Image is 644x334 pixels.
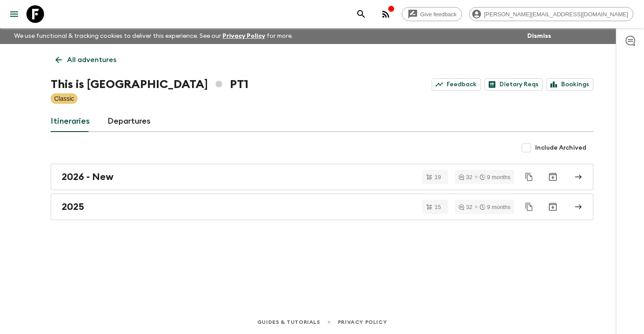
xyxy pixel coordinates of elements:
[51,76,248,93] h1: This is [GEOGRAPHIC_DATA] PT1
[352,5,370,23] button: search adventures
[544,198,562,216] button: Archive
[521,199,537,215] button: Duplicate
[257,317,320,327] a: Guides & Tutorials
[535,143,586,152] span: Include Archived
[415,11,462,18] span: Give feedback
[51,194,593,220] a: 2025
[338,317,387,327] a: Privacy Policy
[5,5,23,23] button: menu
[402,7,462,21] a: Give feedback
[525,30,553,42] button: Dismiss
[546,78,593,91] a: Bookings
[11,28,296,44] p: We use functional & tracking cookies to deliver this experience. See our for more.
[485,78,543,91] a: Dietary Reqs
[51,51,121,69] a: All adventures
[544,168,562,186] button: Archive
[51,164,593,190] a: 2026 - New
[459,204,472,210] div: 32
[432,78,481,91] a: Feedback
[469,7,633,21] div: [PERSON_NAME][EMAIL_ADDRESS][DOMAIN_NAME]
[107,111,151,132] a: Departures
[429,204,446,210] span: 15
[62,171,114,183] h2: 2026 - New
[54,94,74,103] p: Classic
[480,204,511,210] div: 9 months
[67,55,116,65] p: All adventures
[222,33,265,39] a: Privacy Policy
[479,11,633,18] span: [PERSON_NAME][EMAIL_ADDRESS][DOMAIN_NAME]
[521,169,537,185] button: Duplicate
[480,174,511,180] div: 9 months
[51,111,90,132] a: Itineraries
[62,201,84,213] h2: 2025
[459,174,472,180] div: 32
[429,174,446,180] span: 19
